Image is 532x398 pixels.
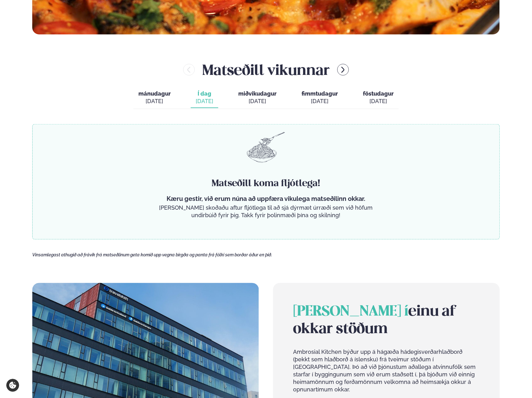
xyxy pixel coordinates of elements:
[302,97,338,105] div: [DATE]
[133,87,176,108] button: mánudagur [DATE]
[196,97,213,105] div: [DATE]
[247,132,285,163] img: pasta
[297,87,343,108] button: fimmtudagur [DATE]
[157,195,375,202] p: Kæru gestir, við erum núna að uppfæra vikulega matseðilinn okkar.
[293,303,480,338] h2: einu af okkar stöðum
[233,87,281,108] button: miðvikudagur [DATE]
[293,348,480,393] p: Ambrosial Kitchen býður upp á hágæða hádegisverðarhlaðborð (þekkt sem hlaðborð á íslensku) frá tv...
[302,90,338,97] span: fimmtudagur
[238,90,276,97] span: miðvikudagur
[138,90,171,97] span: mánudagur
[196,90,213,97] span: Í dag
[6,379,19,392] a: Cookie settings
[32,252,272,257] span: Vinsamlegast athugið að frávik frá matseðlinum geta komið upp vegna birgða og panta frá fólki sem...
[157,204,375,219] p: [PERSON_NAME] skoðaðu aftur fljótlega til að sjá dýrmæt úrræði sem við höfum undirbúið fyrir þig....
[337,64,349,76] button: menu-btn-right
[363,90,394,97] span: föstudagur
[202,60,330,80] h2: Matseðill vikunnar
[157,177,375,190] h4: Matseðill koma fljótlega!
[183,64,195,76] button: menu-btn-left
[363,97,394,105] div: [DATE]
[238,97,276,105] div: [DATE]
[138,97,171,105] div: [DATE]
[293,305,408,319] span: [PERSON_NAME] í
[191,87,218,108] button: Í dag [DATE]
[358,87,399,108] button: föstudagur [DATE]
